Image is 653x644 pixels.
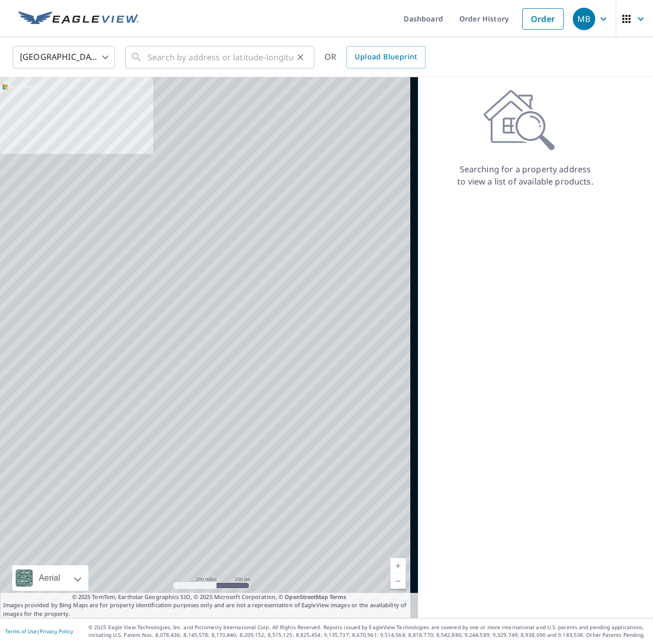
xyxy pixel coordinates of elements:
[18,11,139,27] img: EV Logo
[36,565,63,591] div: Aerial
[293,50,308,64] button: Clear
[148,43,293,72] input: Search by address or latitude-longitude
[13,43,115,72] div: [GEOGRAPHIC_DATA]
[285,593,328,601] a: OpenStreetMap
[12,565,88,591] div: Aerial
[573,8,595,30] div: MB
[5,628,73,634] p: |
[355,51,417,63] span: Upload Blueprint
[522,8,564,30] a: Order
[390,558,406,573] a: Current Level 5, Zoom In
[5,628,37,635] a: Terms of Use
[40,628,73,635] a: Privacy Policy
[457,163,594,188] p: Searching for a property address to view a list of available products.
[324,46,426,68] div: OR
[88,624,648,639] p: © 2025 Eagle View Technologies, Inc. and Pictometry International Corp. All Rights Reserved. Repo...
[346,46,425,68] a: Upload Blueprint
[72,593,346,602] span: © 2025 TomTom, Earthstar Geographics SIO, © 2025 Microsoft Corporation, ©
[390,573,406,589] a: Current Level 5, Zoom Out
[330,593,346,601] a: Terms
